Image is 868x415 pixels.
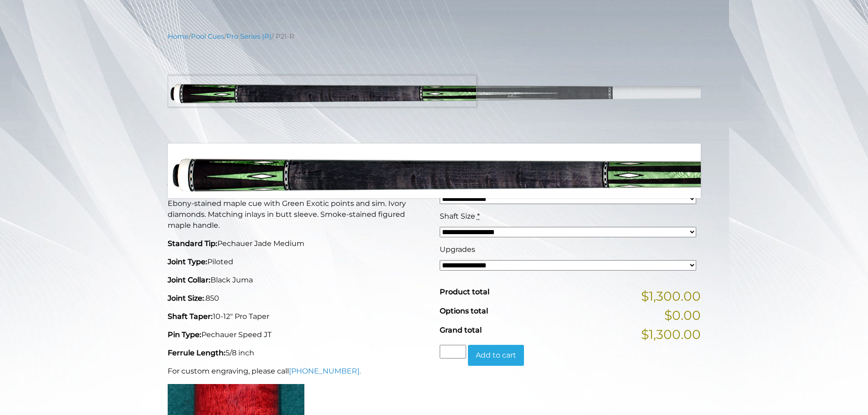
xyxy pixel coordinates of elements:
[168,256,429,267] p: Piloted
[289,367,361,375] a: [PHONE_NUMBER].
[226,32,272,41] a: Pro Series (R)
[168,312,213,321] strong: Shaft Taper:
[641,287,701,306] span: $1,300.00
[168,294,204,302] strong: Joint Size:
[440,245,475,254] span: Upgrades
[168,275,429,286] p: Black Juma
[168,31,701,41] nav: Breadcrumb
[440,153,447,169] span: $
[168,32,189,41] a: Home
[440,179,483,187] span: Cue Weight
[168,330,201,339] strong: Pin Type:
[440,307,488,315] span: Options total
[168,48,701,137] img: P21-R.png
[168,182,376,193] strong: This Pechauer pool cue takes 6-10 weeks to ship.
[168,311,429,322] p: 10-12" Pro Taper
[168,151,305,173] strong: P21-R Pool Cue
[168,366,429,377] p: For custom engraving, please call
[440,326,482,334] span: Grand total
[168,239,217,248] strong: Standard Tip:
[468,345,524,366] button: Add to cart
[168,257,207,266] strong: Joint Type:
[168,276,211,284] strong: Joint Collar:
[485,179,488,187] abbr: required
[440,287,489,296] span: Product total
[168,348,226,357] strong: Ferrule Length:
[168,329,429,340] p: Pechauer Speed JT
[477,212,480,220] abbr: required
[168,238,429,249] p: Pechauer Jade Medium
[440,153,499,169] bdi: 1,300.00
[168,293,429,304] p: .850
[641,325,701,344] span: $1,300.00
[440,345,466,359] input: Product quantity
[191,32,224,41] a: Pool Cues
[664,306,701,325] span: $0.00
[168,198,429,231] p: Ebony-stained maple cue with Green Exotic points and sim. Ivory diamonds. Matching inlays in butt...
[168,348,429,359] p: 5/8 inch
[440,212,475,220] span: Shaft Size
